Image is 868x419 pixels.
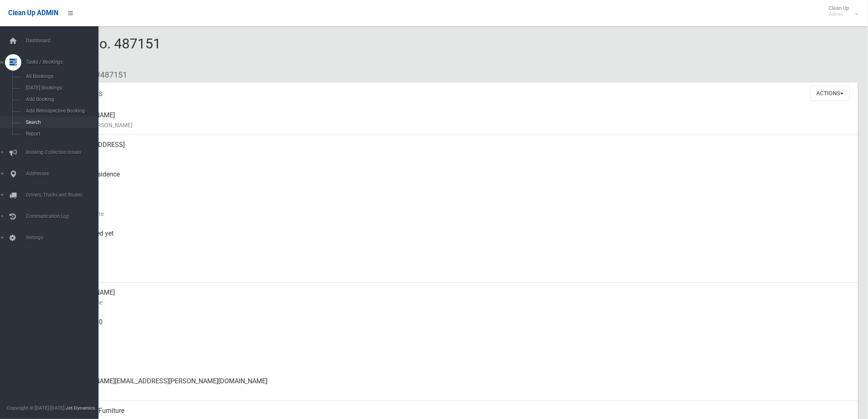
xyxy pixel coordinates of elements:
[66,120,852,130] small: Name of [PERSON_NAME]
[7,405,64,411] span: Copyright © [DATE]-[DATE]
[89,67,127,82] li: #487151
[66,327,852,337] small: Mobile
[66,342,852,371] div: None given
[23,213,105,219] span: Communication Log
[23,73,98,79] span: All Bookings
[66,179,852,189] small: Pickup Point
[66,150,852,160] small: Address
[66,165,852,194] div: Front of Residence
[811,86,850,101] button: Actions
[66,283,852,312] div: [PERSON_NAME]
[66,253,852,283] div: [DATE]
[66,357,852,366] small: Landline
[23,171,105,176] span: Addresses
[23,235,105,240] span: Settings
[36,35,161,67] span: Booking No. 487151
[23,85,98,91] span: [DATE] Bookings
[23,108,98,114] span: Add Retrospective Booking
[23,149,105,155] span: Booking Collection Issues
[66,312,852,342] div: 0421618740
[66,268,852,278] small: Zone
[23,192,105,198] span: Drivers, Trucks and Routes
[23,38,105,44] span: Dashboard
[66,238,852,248] small: Collected At
[23,131,98,137] span: Report
[23,59,105,65] span: Tasks / Bookings
[23,96,98,102] span: Add Booking
[66,135,852,165] div: [STREET_ADDRESS]
[36,371,858,401] a: [DOMAIN_NAME][EMAIL_ADDRESS][PERSON_NAME][DOMAIN_NAME]Email
[66,371,852,401] div: [DOMAIN_NAME][EMAIL_ADDRESS][PERSON_NAME][DOMAIN_NAME]
[66,194,852,224] div: [DATE]
[8,9,58,17] span: Clean Up ADMIN
[66,224,852,253] div: Not collected yet
[825,5,858,17] span: Clean Up
[66,209,852,219] small: Collection Date
[66,298,852,307] small: Contact Name
[829,11,850,17] small: Admin
[66,405,95,411] strong: Jet Dynamics
[66,105,852,135] div: [PERSON_NAME]
[23,119,98,125] span: Search
[66,386,852,396] small: Email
